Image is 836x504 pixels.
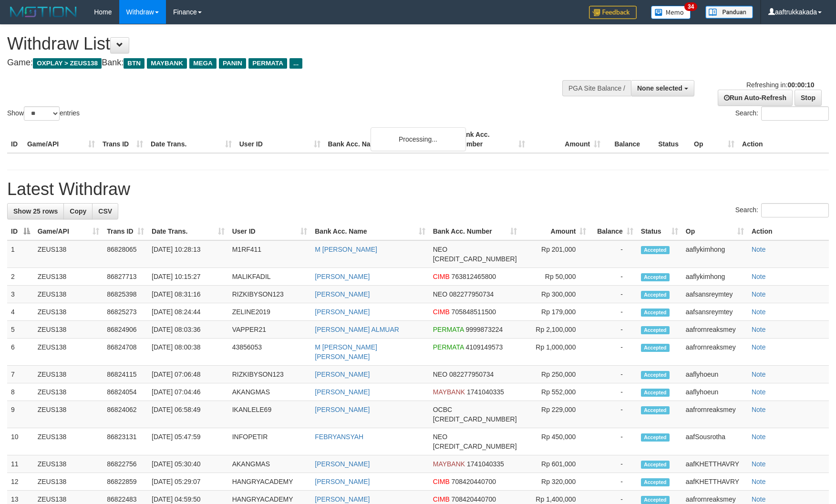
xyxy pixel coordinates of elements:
td: - [590,383,637,401]
a: Note [752,246,766,253]
th: Bank Acc. Name [324,126,454,153]
td: ZEUS138 [34,455,103,473]
a: Note [752,290,766,298]
span: Copy 561810079054 to clipboard [433,415,517,423]
a: M [PERSON_NAME] [315,246,377,253]
td: [DATE] 05:29:07 [148,473,228,491]
span: Accepted [641,246,670,254]
td: ZEUS138 [34,240,103,268]
span: NEO [433,370,447,378]
a: CSV [92,203,118,219]
td: ZEUS138 [34,321,103,339]
td: Rp 320,000 [521,473,590,491]
td: 86824906 [103,321,148,339]
td: [DATE] 08:00:38 [148,339,228,366]
span: Copy 082277950734 to clipboard [449,290,494,298]
span: Show 25 rows [13,207,58,215]
span: Copy 4109149573 to clipboard [465,343,503,351]
span: BTN [124,58,144,69]
td: - [590,428,637,455]
img: MOTION_logo.png [7,5,80,19]
td: aafSousrotha [682,428,748,455]
a: Show 25 rows [7,203,64,219]
th: Status: activate to sort column ascending [637,223,682,240]
td: Rp 250,000 [521,366,590,383]
a: M [PERSON_NAME] [PERSON_NAME] [315,343,377,360]
td: MALIKFADIL [228,268,311,286]
span: CIMB [433,308,450,316]
th: Game/API [23,126,99,153]
span: Accepted [641,406,670,414]
a: Note [752,495,766,503]
td: [DATE] 07:06:48 [148,366,228,383]
span: Copy 9999873224 to clipboard [465,326,503,333]
span: Accepted [641,273,670,281]
th: User ID [236,126,324,153]
td: 2 [7,268,34,286]
h1: Latest Withdraw [7,180,829,199]
td: RIZKIBYSON123 [228,286,311,303]
img: Button%20Memo.svg [651,6,691,19]
span: Copy 705848511500 to clipboard [452,308,496,316]
td: - [590,240,637,268]
td: ZEUS138 [34,473,103,491]
span: Copy 5859459280659524 to clipboard [433,255,517,263]
th: Bank Acc. Number [454,126,529,153]
a: Note [752,406,766,413]
select: Showentries [24,106,60,121]
td: - [590,339,637,366]
a: FEBRYANSYAH [315,433,363,441]
span: MAYBANK [433,388,465,396]
td: Rp 552,000 [521,383,590,401]
td: 86828065 [103,240,148,268]
span: Copy 708420440700 to clipboard [452,495,496,503]
span: Accepted [641,389,670,397]
span: PANIN [219,58,246,69]
h4: Game: Bank: [7,58,548,68]
button: None selected [631,80,694,96]
th: Amount [529,126,604,153]
th: User ID: activate to sort column ascending [228,223,311,240]
td: 86824054 [103,383,148,401]
label: Show entries [7,106,80,121]
th: Bank Acc. Number: activate to sort column ascending [429,223,521,240]
td: - [590,473,637,491]
td: - [590,366,637,383]
td: ZEUS138 [34,366,103,383]
span: ... [289,58,302,69]
span: 34 [684,2,697,11]
td: ZEUS138 [34,401,103,428]
td: aafKHETTHAVRY [682,455,748,473]
input: Search: [761,106,829,121]
a: Note [752,343,766,351]
span: Refreshing in: [746,81,814,89]
td: Rp 450,000 [521,428,590,455]
span: Copy 1741040335 to clipboard [467,460,504,468]
div: Processing... [371,127,466,151]
td: ZEUS138 [34,268,103,286]
span: Accepted [641,291,670,299]
td: 9 [7,401,34,428]
img: panduan.png [705,6,753,19]
td: M1RF411 [228,240,311,268]
a: Note [752,460,766,468]
td: [DATE] 08:24:44 [148,303,228,321]
span: Copy 1741040335 to clipboard [467,388,504,396]
th: Action [748,223,829,240]
td: 86824062 [103,401,148,428]
a: [PERSON_NAME] [315,388,370,396]
td: IKANLELE69 [228,401,311,428]
td: 86822756 [103,455,148,473]
td: 86825273 [103,303,148,321]
a: Note [752,388,766,396]
td: aafrornreaksmey [682,339,748,366]
img: Feedback.jpg [589,6,637,19]
td: VAPPER21 [228,321,311,339]
td: [DATE] 08:03:36 [148,321,228,339]
span: Accepted [641,461,670,469]
td: 86827713 [103,268,148,286]
td: 5 [7,321,34,339]
span: None selected [637,84,682,92]
td: [DATE] 10:28:13 [148,240,228,268]
td: Rp 2,100,000 [521,321,590,339]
